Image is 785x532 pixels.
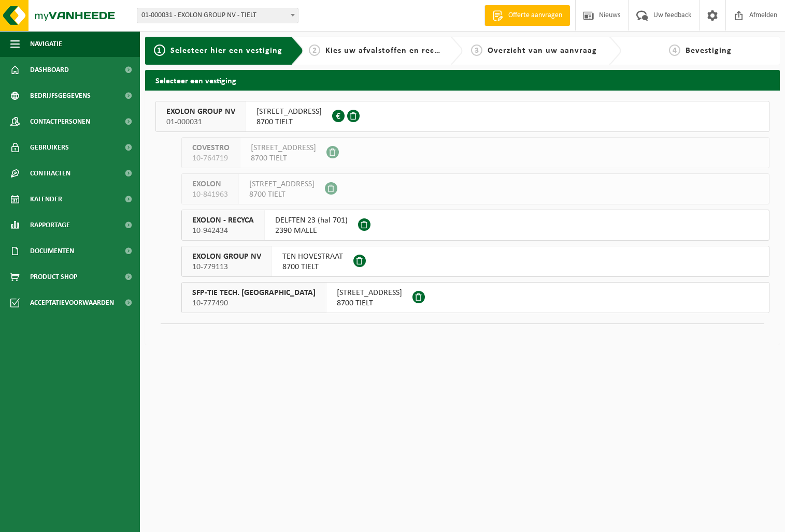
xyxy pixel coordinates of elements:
span: Contactpersonen [30,109,90,135]
span: Dashboard [30,57,69,83]
span: Navigatie [30,31,62,57]
span: [STREET_ADDRESS] [251,143,316,153]
span: Documenten [30,238,74,264]
span: Selecteer hier een vestiging [170,47,282,55]
span: EXOLON - RECYCA [192,215,254,226]
span: 2390 MALLE [275,226,348,236]
span: EXOLON [192,179,228,189]
span: 2 [309,45,320,56]
span: [STREET_ADDRESS] [337,288,402,298]
button: EXOLON GROUP NV 01-000031 [STREET_ADDRESS]8700 TIELT [155,101,769,132]
button: SFP-TIE TECH. [GEOGRAPHIC_DATA] 10-777490 [STREET_ADDRESS]8700 TIELT [181,282,769,313]
h2: Selecteer een vestiging [145,70,780,90]
span: Contracten [30,160,70,186]
span: Kies uw afvalstoffen en recipiënten [325,47,468,55]
span: 10-942434 [192,226,254,236]
span: [STREET_ADDRESS] [256,107,322,117]
span: 8700 TIELT [282,262,343,272]
span: 01-000031 - EXOLON GROUP NV - TIELT [137,8,298,23]
span: 10-777490 [192,298,316,308]
button: EXOLON - RECYCA 10-942434 DELFTEN 23 (hal 701)2390 MALLE [181,210,769,241]
span: Offerte aanvragen [506,10,565,21]
span: SFP-TIE TECH. [GEOGRAPHIC_DATA] [192,288,316,298]
span: Rapportage [30,212,70,238]
span: 3 [471,45,482,56]
span: Product Shop [30,264,77,290]
span: 01-000031 [166,117,235,127]
span: Kalender [30,186,62,212]
span: Bedrijfsgegevens [30,83,91,109]
span: 10-779113 [192,262,261,272]
span: Overzicht van uw aanvraag [488,47,597,55]
span: [STREET_ADDRESS] [249,179,315,189]
span: 01-000031 - EXOLON GROUP NV - TIELT [137,8,298,23]
span: Bevestiging [686,47,732,55]
span: 8700 TIELT [249,189,315,200]
span: DELFTEN 23 (hal 701) [275,215,348,226]
span: 8700 TIELT [337,298,402,308]
span: 4 [669,45,680,56]
span: 1 [154,45,165,56]
span: Acceptatievoorwaarden [30,290,114,316]
span: TEN HOVESTRAAT [282,252,343,262]
button: EXOLON GROUP NV 10-779113 TEN HOVESTRAAT8700 TIELT [181,246,769,277]
a: Offerte aanvragen [484,5,570,26]
span: 8700 TIELT [251,153,316,164]
span: EXOLON GROUP NV [166,107,235,117]
span: Gebruikers [30,135,69,160]
span: EXOLON GROUP NV [192,252,261,262]
span: COVESTRO [192,143,230,153]
span: 10-841963 [192,189,228,200]
span: 8700 TIELT [256,117,322,127]
span: 10-764719 [192,153,230,164]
